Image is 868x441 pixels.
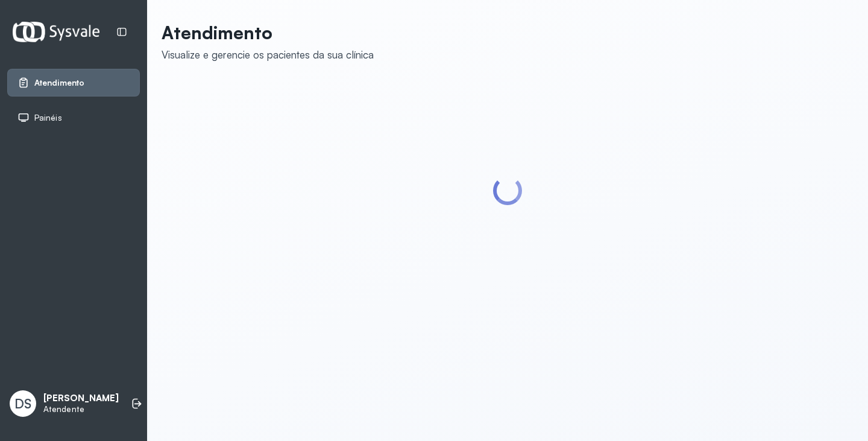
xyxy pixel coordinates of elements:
p: [PERSON_NAME] [43,393,119,404]
span: DS [14,396,31,411]
div: Visualize e gerencie os pacientes da sua clínica [162,48,374,61]
p: Atendente [43,404,119,414]
a: Atendimento [17,77,130,89]
img: Logotipo do estabelecimento [13,22,99,42]
span: Painéis [34,113,62,123]
span: Atendimento [34,78,84,88]
p: Atendimento [162,22,374,43]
